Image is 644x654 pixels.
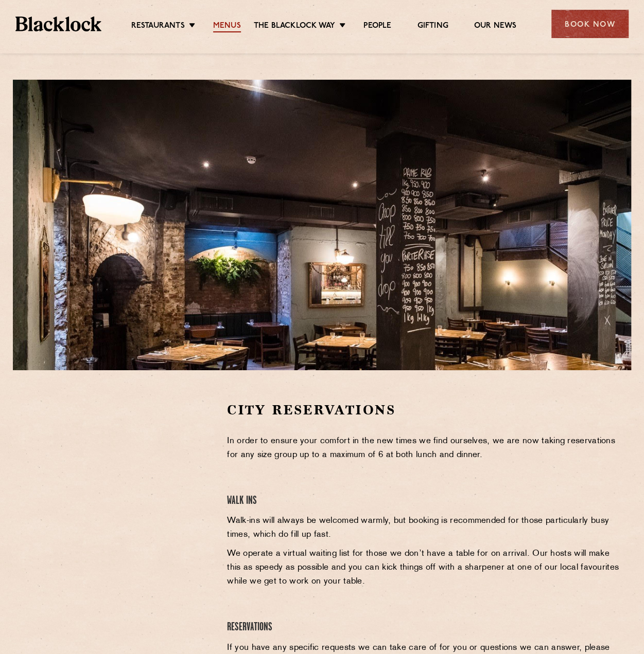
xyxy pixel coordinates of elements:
a: Restaurants [131,21,185,32]
a: Gifting [417,21,448,32]
p: In order to ensure your comfort in the new times we find ourselves, we are now taking reservation... [227,434,622,462]
iframe: OpenTable make booking widget [59,401,175,556]
p: Walk-ins will always be welcomed warmly, but booking is recommended for those particularly busy t... [227,514,622,542]
h2: City Reservations [227,401,622,419]
h4: Reservations [227,621,622,634]
a: Menus [213,21,241,32]
div: Book Now [551,10,629,38]
a: The Blacklock Way [254,21,335,32]
h4: Walk Ins [227,494,622,508]
a: Our News [474,21,517,32]
a: People [363,21,391,32]
img: BL_Textured_Logo-footer-cropped.svg [15,16,101,31]
p: We operate a virtual waiting list for those we don’t have a table for on arrival. Our hosts will ... [227,547,622,589]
